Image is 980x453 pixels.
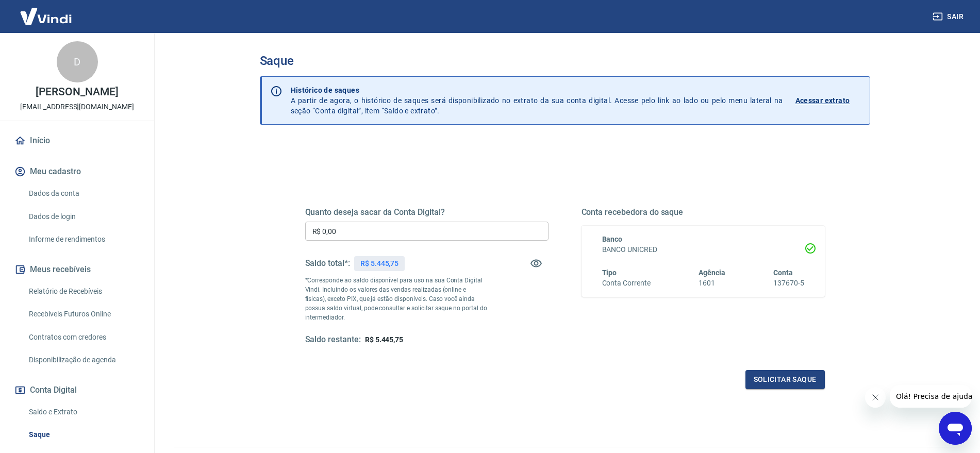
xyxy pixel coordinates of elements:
span: Conta [773,269,793,277]
iframe: Mensagem da empresa [890,385,972,408]
p: Acessar extrato [795,95,850,106]
p: A partir de agora, o histórico de saques será disponibilizado no extrato da sua conta digital. Ac... [291,85,783,116]
h6: Conta Corrente [602,278,651,289]
a: Acessar extrato [795,85,861,116]
p: [EMAIL_ADDRESS][DOMAIN_NAME] [20,102,134,112]
span: R$ 5.445,75 [365,335,403,344]
span: Olá! Precisa de ajuda? [6,7,87,15]
a: Dados da conta [25,183,142,204]
a: Relatório de Recebíveis [25,281,142,302]
p: *Corresponde ao saldo disponível para uso na sua Conta Digital Vindi. Incluindo os valores das ve... [305,276,488,322]
h5: Saldo restante: [305,334,361,345]
span: Banco [602,235,623,243]
a: Saldo e Extrato [25,401,142,423]
h6: BANCO UNICRED [602,244,804,255]
div: D [57,41,98,82]
button: Solicitar saque [745,370,825,389]
h5: Quanto deseja sacar da Conta Digital? [305,207,549,217]
a: Saque [25,424,142,445]
button: Conta Digital [12,379,142,401]
iframe: Botão para abrir a janela de mensagens [939,412,972,445]
a: Informe de rendimentos [25,229,142,250]
button: Sair [931,7,968,26]
span: Agência [699,269,725,277]
iframe: Fechar mensagem [865,387,886,408]
p: R$ 5.445,75 [360,258,398,269]
p: [PERSON_NAME] [36,87,118,97]
h6: 137670-5 [773,278,804,289]
p: Histórico de saques [291,85,783,95]
a: Disponibilização de agenda [25,349,142,371]
a: Início [12,129,142,152]
button: Meus recebíveis [12,258,142,281]
button: Meu cadastro [12,160,142,183]
h3: Saque [260,54,870,68]
a: Contratos com credores [25,327,142,348]
h6: 1601 [699,278,725,289]
img: Vindi [12,1,79,32]
a: Recebíveis Futuros Online [25,304,142,325]
span: Tipo [602,269,617,277]
a: Dados de login [25,206,142,227]
h5: Conta recebedora do saque [582,207,825,217]
h5: Saldo total*: [305,258,350,269]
